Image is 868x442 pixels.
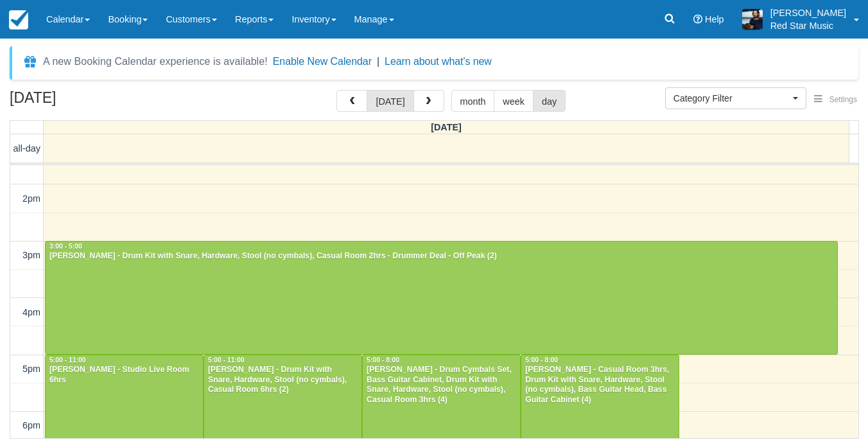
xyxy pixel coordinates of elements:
[22,307,40,317] span: 4pm
[366,365,517,406] div: [PERSON_NAME] - Drum Cymbals Set, Bass Guitar Cabinet, Drum Kit with Snare, Hardware, Stool (no c...
[742,9,763,30] img: A1
[22,420,40,430] span: 6pm
[693,15,702,24] i: Help
[367,357,399,364] span: 5:00 - 8:00
[49,243,82,250] span: 3:00 - 5:00
[273,55,372,68] button: Enable New Calendar
[22,193,40,204] span: 2pm
[45,241,838,355] a: 3:00 - 5:00[PERSON_NAME] - Drum Kit with Snare, Hardware, Stool (no cymbals), Casual Room 2hrs - ...
[377,56,379,67] span: |
[367,90,413,112] button: [DATE]
[49,365,200,385] div: [PERSON_NAME] - Studio Live Room 6hrs
[22,250,40,260] span: 3pm
[525,365,675,406] div: [PERSON_NAME] - Casual Room 3hrs, Drum Kit with Snare, Hardware, Stool (no cymbals), Bass Guitar ...
[451,90,495,112] button: month
[10,90,172,114] h2: [DATE]
[22,364,40,374] span: 5pm
[705,14,724,24] span: Help
[207,365,358,396] div: [PERSON_NAME] - Drum Kit with Snare, Hardware, Stool (no cymbals), Casual Room 6hrs (2)
[494,90,534,112] button: week
[525,357,558,364] span: 5:00 - 8:00
[43,54,268,69] div: A new Booking Calendar experience is available!
[770,6,846,19] p: [PERSON_NAME]
[829,95,857,104] span: Settings
[806,91,865,109] button: Settings
[9,10,28,30] img: checkfront-main-nav-mini-logo.png
[673,92,790,105] span: Category Filter
[533,90,566,112] button: day
[770,19,846,32] p: Red Star Music
[431,122,462,132] span: [DATE]
[13,143,40,154] span: all-day
[665,87,806,109] button: Category Filter
[49,251,834,261] div: [PERSON_NAME] - Drum Kit with Snare, Hardware, Stool (no cymbals), Casual Room 2hrs - Drummer Dea...
[49,357,86,364] span: 5:00 - 11:00
[385,56,492,67] a: Learn about what's new
[208,357,245,364] span: 5:00 - 11:00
